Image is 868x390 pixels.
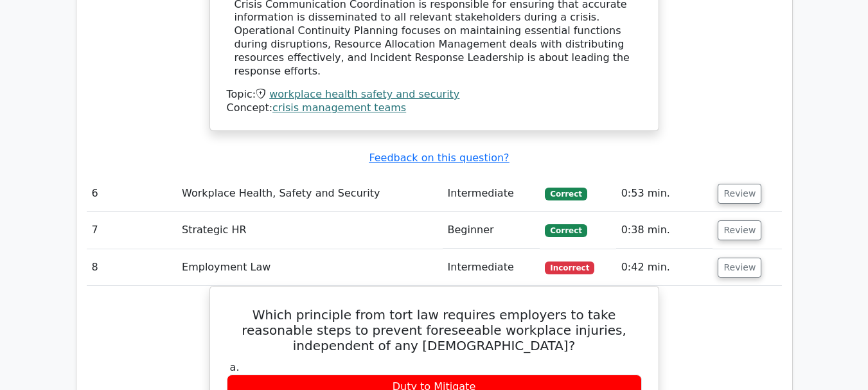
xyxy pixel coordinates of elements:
[718,258,761,278] button: Review
[718,184,761,204] button: Review
[227,88,642,102] div: Topic:
[616,175,713,212] td: 0:53 min.
[443,249,540,286] td: Intermediate
[616,212,713,249] td: 0:38 min.
[272,102,406,114] a: crisis management teams
[269,88,459,100] a: workplace health safety and security
[718,220,761,240] button: Review
[87,212,177,249] td: 7
[227,102,642,115] div: Concept:
[545,188,587,200] span: Correct
[226,307,643,353] h5: Which principle from tort law requires employers to take reasonable steps to prevent foreseeable ...
[177,249,442,286] td: Employment Law
[545,224,587,237] span: Correct
[616,249,713,286] td: 0:42 min.
[443,175,540,212] td: Intermediate
[230,361,240,373] span: a.
[443,212,540,249] td: Beginner
[87,249,177,286] td: 8
[87,175,177,212] td: 6
[369,152,509,164] a: Feedback on this question?
[177,175,442,212] td: Workplace Health, Safety and Security
[545,261,594,274] span: Incorrect
[177,212,442,249] td: Strategic HR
